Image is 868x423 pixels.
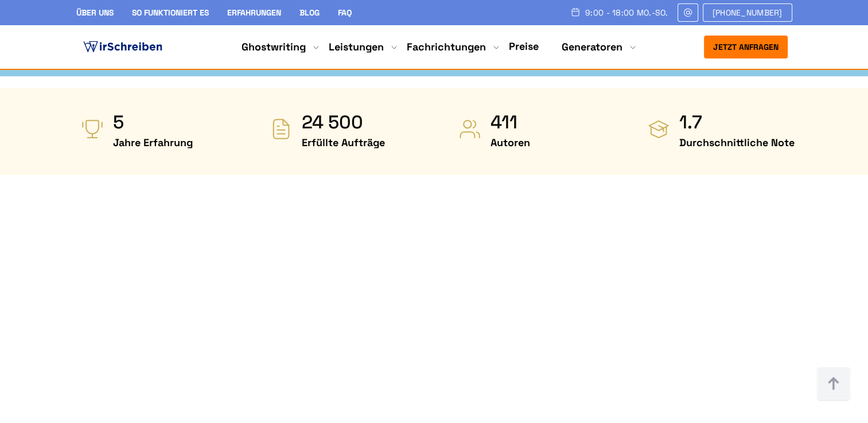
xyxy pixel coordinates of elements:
[302,111,385,134] strong: 24 500
[407,40,486,54] a: Fachrichtungen
[562,40,622,54] a: Generatoren
[704,36,788,58] button: Jetzt anfragen
[270,117,293,140] img: Erfüllte Aufträge
[683,8,693,17] img: Email
[491,134,530,152] span: Autoren
[227,7,281,18] a: Erfahrungen
[113,134,193,152] span: Jahre Erfahrung
[242,40,306,54] a: Ghostwriting
[585,8,668,17] span: 9:00 - 18:00 Mo.-So.
[302,134,385,152] span: Erfüllte Aufträge
[329,40,384,54] a: Leistungen
[679,111,795,134] strong: 1.7
[81,38,165,56] img: logo ghostwriter-österreich
[816,367,851,401] img: button top
[570,7,581,17] img: Schedule
[703,3,792,22] a: [PHONE_NUMBER]
[458,117,481,140] img: Autoren
[338,7,352,18] a: FAQ
[299,7,320,18] a: Blog
[113,111,193,134] strong: 5
[132,7,209,18] a: So funktioniert es
[713,8,783,17] span: [PHONE_NUMBER]
[647,117,670,140] img: Durchschnittliche Note
[81,117,104,140] img: Jahre Erfahrung
[509,40,539,53] a: Preise
[76,7,114,18] a: Über uns
[491,111,530,134] strong: 411
[679,134,795,152] span: Durchschnittliche Note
